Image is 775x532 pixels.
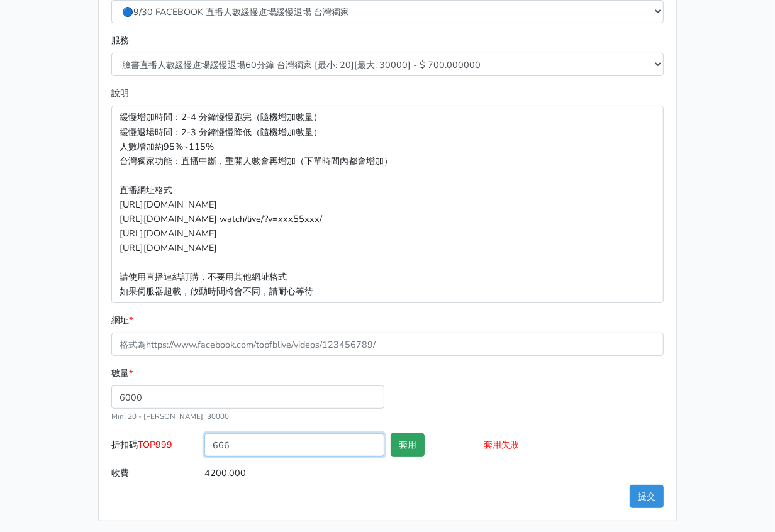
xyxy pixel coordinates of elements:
label: 折扣碼 [108,433,201,462]
label: 說明 [111,86,129,101]
label: 服務 [111,33,129,48]
label: 網址 [111,313,133,328]
label: 數量 [111,366,133,380]
span: TOP999 [138,438,172,451]
small: Min: 20 - [PERSON_NAME]: 30000 [111,411,229,421]
input: 格式為https://www.facebook.com/topfblive/videos/123456789/ [111,333,664,356]
p: 緩慢增加時間：2-4 分鐘慢慢跑完（隨機增加數量） 緩慢退場時間：2-3 分鐘慢慢降低（隨機增加數量） 人數增加約95%~115% 台灣獨家功能：直播中斷，重開人數會再增加（下單時間內都會增加）... [111,106,664,303]
button: 套用 [391,433,425,457]
button: 提交 [630,485,664,508]
label: 收費 [108,462,201,485]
